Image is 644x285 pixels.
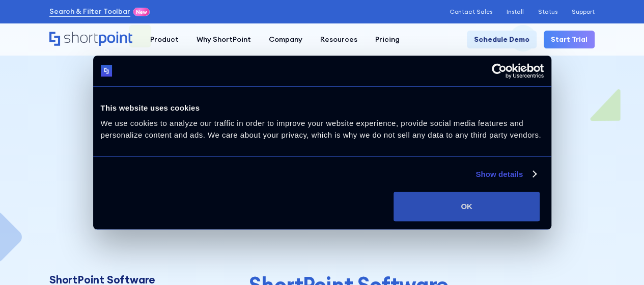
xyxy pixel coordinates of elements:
[49,32,132,47] a: Home
[461,167,644,285] iframe: Chat Widget
[311,31,366,48] a: Resources
[507,8,524,15] a: Install
[260,31,311,48] a: Company
[141,31,187,48] a: Product
[49,6,130,17] a: Search & Filter Toolbar
[49,134,595,169] h1: ShortPoint Privacy Policy
[394,192,540,221] button: OK
[101,65,113,77] img: logo
[320,34,357,45] div: Resources
[366,31,408,48] a: Pricing
[450,8,492,15] a: Contact Sales
[101,102,544,114] div: This website uses cookies
[187,31,260,48] a: Why ShortPoint
[572,8,595,15] a: Support
[544,31,595,48] a: Start Trial
[269,34,302,45] div: Company
[375,34,400,45] div: Pricing
[475,168,536,180] a: Show details
[49,112,595,119] div: Privacy
[467,31,537,48] a: Schedule Demo
[538,8,557,15] a: Status
[455,63,544,79] a: Usercentrics Cookiebot - opens in a new window
[150,34,179,45] div: Product
[101,119,541,139] span: We use cookies to analyze our traffic in order to improve your website experience, provide social...
[197,34,251,45] div: Why ShortPoint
